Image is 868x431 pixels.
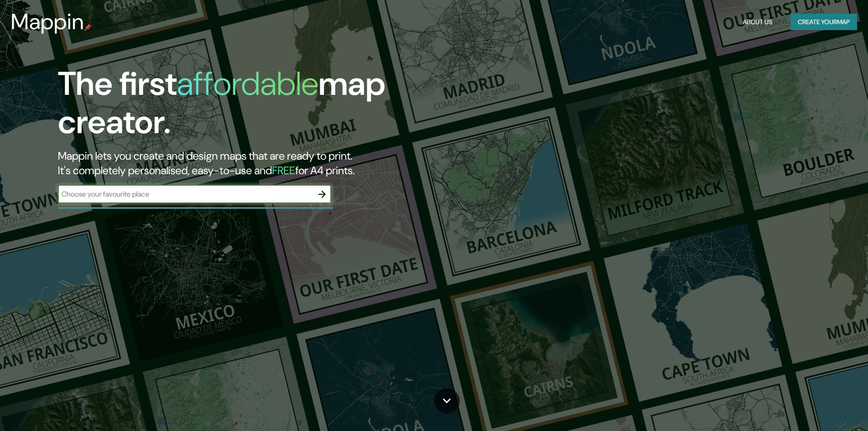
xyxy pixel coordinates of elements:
button: About Us [739,14,776,31]
input: Choose your favourite place [58,189,313,199]
button: Create yourmap [791,14,857,31]
h1: affordable [177,62,318,105]
h3: Mappin [11,9,84,35]
h2: Mappin lets you create and design maps that are ready to print. It's completely personalised, eas... [58,149,492,178]
h5: FREE [272,163,295,177]
h1: The first map creator. [58,65,492,149]
img: mappin-pin [84,24,92,31]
